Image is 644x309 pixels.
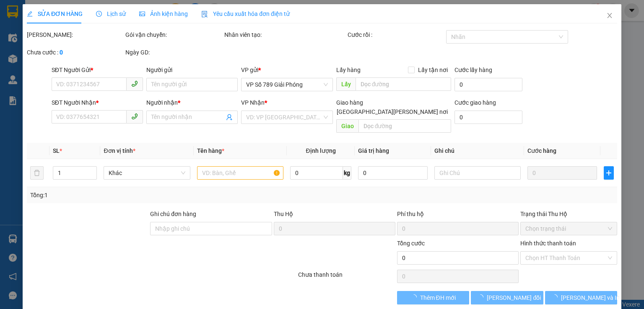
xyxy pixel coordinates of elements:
[52,65,143,75] div: SĐT Người Gửi
[525,222,612,235] span: Chọn trạng thái
[358,147,389,154] span: Giá trị hàng
[454,78,522,91] input: Cước lấy hàng
[150,222,272,235] input: Ghi chú đơn hàng
[520,209,617,219] div: Trạng thái Thu Hộ
[552,294,561,300] span: loading
[336,119,358,133] span: Giao
[348,30,444,39] div: Cước rồi :
[30,191,249,200] div: Tổng: 1
[434,166,521,180] input: Ghi Chú
[27,30,124,39] div: [PERSON_NAME]:
[201,10,290,17] span: Yêu cầu xuất hóa đơn điện tử
[306,147,335,154] span: Định lượng
[604,166,614,180] button: plus
[358,119,451,133] input: Dọc đường
[131,113,138,120] span: phone
[201,11,208,18] img: icon
[104,147,135,154] span: Đơn vị tính
[96,11,102,17] span: clock-circle
[197,147,224,154] span: Tên hàng
[27,11,33,17] span: edit
[397,240,425,247] span: Tổng cước
[561,293,620,302] span: [PERSON_NAME] và In
[27,48,124,57] div: Chưa cước :
[125,30,222,39] div: Gói vận chuyển:
[343,166,351,180] span: kg
[197,166,283,180] input: VD: Bàn, Ghế
[246,78,327,91] span: VP Số 789 Giải Phóng
[52,98,143,107] div: SĐT Người Nhận
[527,166,597,180] input: 0
[139,11,145,17] span: picture
[273,211,293,217] span: Thu Hộ
[60,49,63,56] b: 0
[606,12,613,19] span: close
[125,48,222,57] div: Ngày GD:
[598,4,621,28] button: Close
[150,211,196,217] label: Ghi chú đơn hàng
[410,294,420,300] span: loading
[454,111,522,124] input: Cước giao hàng
[30,166,44,180] button: delete
[478,294,487,300] span: loading
[520,240,576,247] label: Hình thức thanh toán
[545,291,618,304] button: [PERSON_NAME] và In
[527,147,556,154] span: Cước hàng
[604,170,613,176] span: plus
[487,293,541,302] span: [PERSON_NAME] đổi
[420,293,455,302] span: Thêm ĐH mới
[454,67,492,73] label: Cước lấy hàng
[27,10,83,17] span: SỬA ĐƠN HÀNG
[336,67,360,73] span: Lấy hàng
[297,270,396,285] div: Chưa thanh toán
[241,99,265,106] span: VP Nhận
[333,107,451,116] span: [GEOGRAPHIC_DATA][PERSON_NAME] nơi
[336,77,355,91] span: Lấy
[415,65,451,75] span: Lấy tận nơi
[109,167,185,179] span: Khác
[241,65,332,75] div: VP gửi
[224,30,346,39] div: Nhân viên tạo:
[146,98,238,107] div: Người nhận
[131,80,138,87] span: phone
[454,99,496,106] label: Cước giao hàng
[146,65,238,75] div: Người gửi
[397,209,519,222] div: Phí thu hộ
[431,143,524,159] th: Ghi chú
[53,147,60,154] span: SL
[96,10,126,17] span: Lịch sử
[336,99,363,106] span: Giao hàng
[226,114,233,121] span: user-add
[139,10,188,17] span: Ảnh kiện hàng
[355,77,451,91] input: Dọc đường
[471,291,543,304] button: [PERSON_NAME] đổi
[397,291,470,304] button: Thêm ĐH mới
